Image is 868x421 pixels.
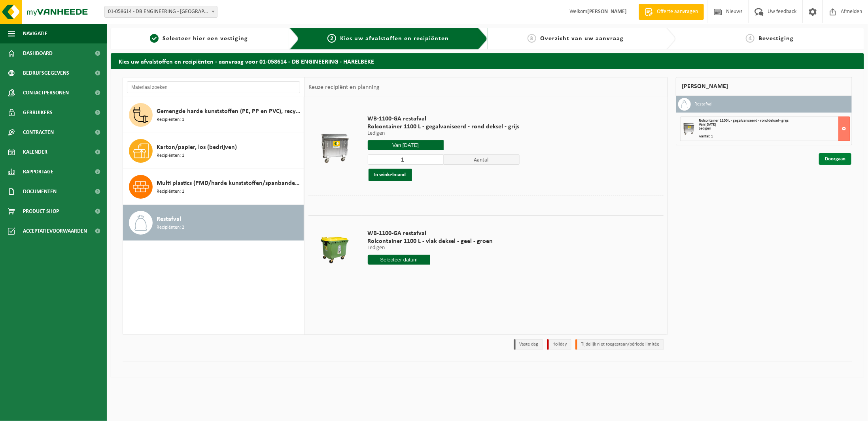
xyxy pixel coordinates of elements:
[150,34,159,43] span: 1
[695,98,713,111] h3: Restafval
[23,83,69,103] span: Contactpersonen
[157,224,184,231] span: Recipiënten: 2
[157,107,302,116] span: Gemengde harde kunststoffen (PE, PP en PVC), recycleerbaar (industrieel)
[819,153,851,165] a: Doorgaan
[304,77,384,97] div: Keuze recipiënt en planning
[699,135,850,139] div: Aantal: 1
[123,133,304,169] button: Karton/papier, los (bedrijven) Recipiënten: 1
[369,169,412,181] button: In winkelmand
[547,339,571,350] li: Holiday
[368,140,444,150] input: Selecteer datum
[157,152,184,160] span: Recipiënten: 1
[639,4,704,20] a: Offerte aanvragen
[23,201,59,221] span: Product Shop
[699,122,717,127] strong: Van [DATE]
[23,142,47,162] span: Kalender
[157,179,302,188] span: Multi plastics (PMD/harde kunststoffen/spanbanden/EPS/folie naturel/folie gemengd)
[157,143,237,152] span: Karton/papier, los (bedrijven)
[23,182,57,201] span: Documenten
[540,36,624,42] span: Overzicht van uw aanvraag
[157,116,184,124] span: Recipiënten: 1
[699,127,850,131] div: Ledigen
[111,53,864,69] h2: Kies uw afvalstoffen en recipiënten - aanvraag voor 01-058614 - DB ENGINEERING - HARELBEKE
[528,34,536,43] span: 3
[23,63,69,83] span: Bedrijfsgegevens
[746,34,755,43] span: 4
[105,6,217,17] span: 01-058614 - DB ENGINEERING - HARELBEKE
[575,339,664,350] li: Tijdelijk niet toegestaan/période limitée
[655,8,700,16] span: Offerte aanvragen
[104,6,217,18] span: 01-058614 - DB ENGINEERING - HARELBEKE
[587,9,627,15] strong: [PERSON_NAME]
[444,154,520,165] span: Aantal
[23,103,53,122] span: Gebruikers
[368,237,493,245] span: Rolcontainer 1100 L - vlak deksel - geel - groen
[123,169,304,205] button: Multi plastics (PMD/harde kunststoffen/spanbanden/EPS/folie naturel/folie gemengd) Recipiënten: 1
[23,221,87,241] span: Acceptatievoorwaarden
[23,122,54,142] span: Contracten
[157,188,184,195] span: Recipiënten: 1
[340,36,449,42] span: Kies uw afvalstoffen en recipiënten
[23,24,47,43] span: Navigatie
[123,205,304,241] button: Restafval Recipiënten: 2
[368,123,520,131] span: Rolcontainer 1100 L - gegalvaniseerd - rond deksel - grijs
[514,339,543,350] li: Vaste dag
[127,81,300,93] input: Materiaal zoeken
[123,97,304,133] button: Gemengde harde kunststoffen (PE, PP en PVC), recycleerbaar (industrieel) Recipiënten: 1
[699,118,789,123] span: Rolcontainer 1100 L - gegalvaniseerd - rond deksel - grijs
[163,36,248,42] span: Selecteer hier een vestiging
[368,245,493,251] p: Ledigen
[676,77,852,96] div: [PERSON_NAME]
[23,43,53,63] span: Dashboard
[368,131,520,136] p: Ledigen
[758,36,794,42] span: Bevestiging
[368,229,493,237] span: WB-1100-GA restafval
[368,255,431,265] input: Selecteer datum
[23,162,53,182] span: Rapportage
[327,34,336,43] span: 2
[368,115,520,123] span: WB-1100-GA restafval
[115,34,283,43] a: 1Selecteer hier een vestiging
[157,214,181,224] span: Restafval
